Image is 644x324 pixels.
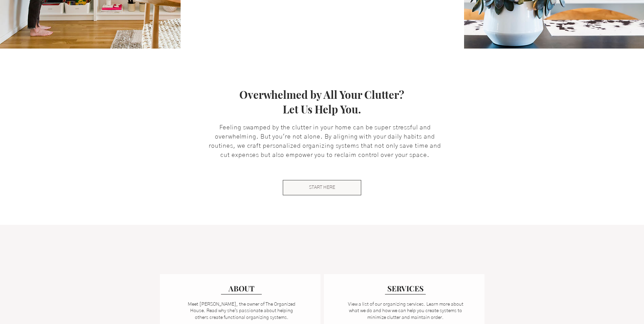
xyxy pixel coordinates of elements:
[387,283,424,293] span: SERVICES
[283,180,361,195] a: START HERE
[239,87,404,116] span: Overwhelmed by All Your Clutter? Let Us Help You.
[309,184,335,191] span: START HERE
[221,283,262,294] a: ABOUT
[228,283,255,293] span: ABOUT
[188,302,295,320] a: Meet [PERSON_NAME], the owner of The Organized House. Read why she's passionate about helping oth...
[385,283,426,294] a: SERVICES
[348,302,463,320] a: View a list of our organizing services. Learn more about what we do and how we can help you creat...
[209,125,441,158] span: Feeling swamped by the clutter in your home can be super stressful and overwhelming. But you're n...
